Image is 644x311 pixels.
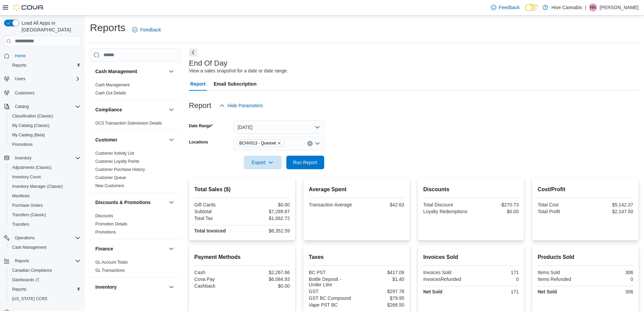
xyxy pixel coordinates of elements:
[358,295,404,301] div: $79.95
[1,51,83,61] button: Home
[95,120,162,126] span: OCS Transaction Submission Details
[1,88,83,97] button: Customers
[7,172,83,182] button: Inventory Count
[95,221,127,227] span: Promotion Details
[228,102,263,109] span: Hide Parameters
[315,141,320,146] button: Open list of options
[9,266,55,274] a: Canadian Compliance
[9,61,80,69] span: Reports
[194,253,290,261] h2: Payment Methods
[538,202,584,207] div: Total Cost
[95,159,139,164] span: Customer Loyalty Points
[15,155,31,161] span: Inventory
[95,229,116,235] span: Promotions
[309,295,355,301] div: GST BC Compound
[95,245,113,252] h3: Finance
[7,210,83,220] button: Transfers (Classic)
[190,77,206,91] span: Report
[234,120,324,134] button: [DATE]
[309,289,355,294] div: GST
[95,90,126,96] span: Cash Out Details
[95,82,129,88] span: Cash Management
[194,228,226,234] strong: Total Invoiced
[9,173,80,181] span: Inventory Count
[95,214,113,218] a: Discounts
[277,141,281,145] button: Remove BCHV013 - Quesnel from selection in this group
[12,154,80,162] span: Inventory
[95,175,126,180] a: Customer Queue
[423,270,470,275] div: Invoices Sold
[12,296,47,302] span: [US_STATE] CCRS
[95,230,116,235] a: Promotions
[309,253,404,261] h2: Taxes
[15,90,34,96] span: Customers
[19,20,80,33] span: Load All Apps in [GEOGRAPHIC_DATA]
[9,182,80,191] span: Inventory Manager (Classic)
[243,228,290,234] div: $8,352.59
[12,257,32,265] button: Reports
[95,260,128,265] span: GL Account Totals
[12,51,80,60] span: Home
[1,153,83,163] button: Inventory
[239,140,276,147] span: BCHV013 - Quesnel
[538,270,584,275] div: Items Sold
[9,192,80,200] span: Manifests
[95,183,124,188] a: New Customers
[95,199,150,206] h3: Discounts & Promotions
[95,136,166,143] button: Customer
[95,222,127,226] a: Promotion Details
[358,270,404,275] div: $417.09
[15,235,35,241] span: Operations
[12,75,80,83] span: Users
[9,243,80,251] span: Cash Management
[194,216,241,221] div: Total Tax
[9,182,66,191] a: Inventory Manager (Classic)
[9,121,52,130] a: My Catalog (Classic)
[423,202,470,207] div: Total Discount
[12,234,38,242] button: Operations
[538,276,584,282] div: Items Refunded
[12,287,26,292] span: Reports
[12,245,46,250] span: Cash Management
[7,266,83,275] button: Canadian Compliance
[589,3,597,12] div: Nicole Neeland
[194,202,241,207] div: Gift Cards
[12,222,29,227] span: Transfers
[95,121,162,126] a: OCS Transaction Submission Details
[12,142,33,147] span: Promotions
[9,163,54,172] a: Adjustments (Classic)
[12,63,26,68] span: Reports
[248,156,278,169] span: Export
[525,4,539,11] input: Dark Mode
[189,67,288,74] div: View a sales snapshot for a date or date range.
[194,209,241,214] div: Subtotal
[95,268,125,273] span: GL Transactions
[167,136,175,144] button: Customer
[7,201,83,210] button: Purchase Orders
[9,112,56,120] a: Classification (Classic)
[12,113,53,119] span: Classification (Classic)
[472,202,519,207] div: -$270.73
[293,159,317,166] span: Run Report
[423,253,519,261] h2: Invoices Sold
[9,140,35,149] a: Promotions
[90,212,181,239] div: Discounts & Promotions
[9,295,80,303] span: Washington CCRS
[9,163,80,172] span: Adjustments (Classic)
[9,131,80,139] span: My Catalog (Beta)
[12,234,80,242] span: Operations
[243,276,290,282] div: $6,084.93
[7,111,83,121] button: Classification (Classic)
[538,185,633,194] h2: Cost/Profit
[12,184,63,189] span: Inventory Manager (Classic)
[423,289,443,294] strong: Net Sold
[309,185,404,194] h2: Average Spent
[167,245,175,253] button: Finance
[9,201,80,209] span: Purchase Orders
[12,165,51,170] span: Adjustments (Classic)
[423,276,470,282] div: InvoicesRefunded
[189,102,211,110] h3: Report
[12,123,50,128] span: My Catalog (Classic)
[243,283,290,289] div: $0.00
[12,257,80,265] span: Reports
